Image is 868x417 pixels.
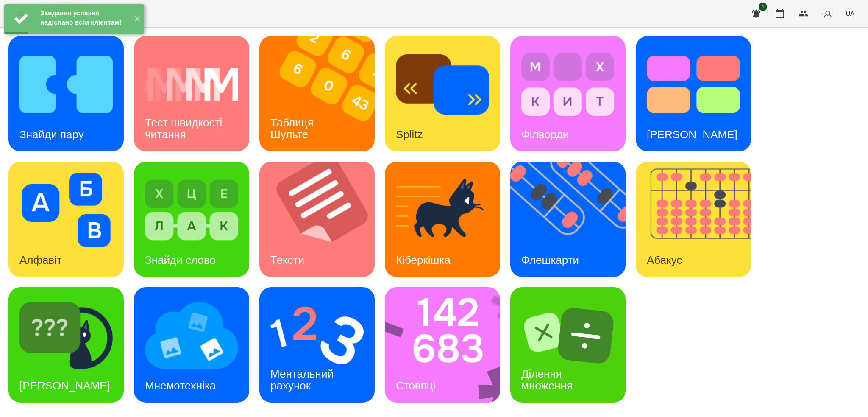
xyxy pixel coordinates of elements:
[396,173,489,247] img: Кіберкішка
[259,162,375,277] a: ТекстиТексти
[145,379,216,392] h3: Мнемотехніка
[134,162,249,277] a: Знайди словоЗнайди слово
[647,47,740,122] img: Тест Струпа
[636,36,751,151] a: Тест Струпа[PERSON_NAME]
[19,173,113,247] img: Алфавіт
[19,128,84,141] h3: Знайди пару
[270,254,304,266] h3: Тексти
[396,379,435,392] h3: Стовпці
[19,379,110,392] h3: [PERSON_NAME]
[510,162,636,277] img: Флешкарти
[259,36,385,151] img: Таблиця Шульте
[396,47,489,122] img: Splitz
[8,287,124,403] a: Знайди Кіберкішку[PERSON_NAME]
[270,298,364,373] img: Ментальний рахунок
[842,6,858,21] button: UA
[270,116,317,140] h3: Таблиця Шульте
[145,116,225,140] h3: Тест швидкості читання
[19,254,62,266] h3: Алфавіт
[8,36,124,151] a: Знайди паруЗнайди пару
[647,254,682,266] h3: Абакус
[510,287,626,403] a: Ділення множенняДілення множення
[8,162,124,277] a: АлфавітАлфавіт
[270,367,337,392] h3: Ментальний рахунок
[40,8,127,27] div: Завдання успішно надіслано всім клієнтам!
[134,36,249,151] a: Тест швидкості читанняТест швидкості читання
[521,367,573,392] h3: Ділення множення
[19,298,113,373] img: Знайди Кіберкішку
[145,47,238,122] img: Тест швидкості читання
[521,298,615,373] img: Ділення множення
[636,162,762,277] img: Абакус
[145,298,238,373] img: Мнемотехніка
[259,162,385,277] img: Тексти
[647,128,737,141] h3: [PERSON_NAME]
[385,162,500,277] a: КіберкішкаКіберкішка
[385,287,511,403] img: Стовпці
[510,162,626,277] a: ФлешкартиФлешкарти
[521,47,615,122] img: Філворди
[636,162,751,277] a: АбакусАбакус
[396,254,451,266] h3: Кіберкішка
[145,173,238,247] img: Знайди слово
[19,47,113,122] img: Знайди пару
[510,36,626,151] a: ФілвордиФілворди
[521,254,579,266] h3: Флешкарти
[385,36,500,151] a: SplitzSplitz
[822,8,834,20] img: avatar_s.png
[846,9,854,18] span: UA
[259,36,375,151] a: Таблиця ШультеТаблиця Шульте
[759,3,767,11] span: 1
[145,254,216,266] h3: Знайди слово
[385,287,500,403] a: СтовпціСтовпці
[259,287,375,403] a: Ментальний рахунокМентальний рахунок
[134,287,249,403] a: МнемотехнікаМнемотехніка
[396,128,423,141] h3: Splitz
[521,128,569,141] h3: Філворди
